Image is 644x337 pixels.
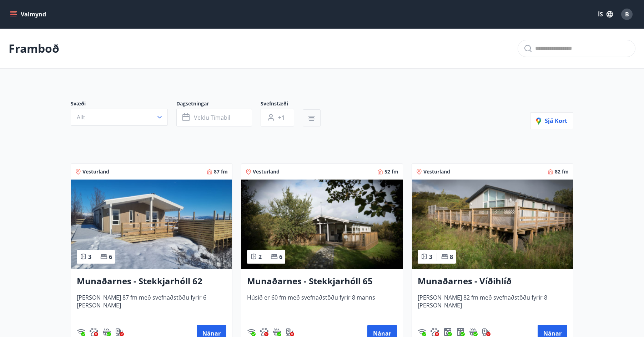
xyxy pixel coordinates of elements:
[77,275,226,288] h3: Munaðarnes - Stekkjarhóll 62
[286,328,294,336] div: Hleðslustöð fyrir rafbíla
[261,100,303,109] span: Svefnstæði
[286,328,294,336] img: nH7E6Gw2rvWFb8XaSdRp44dhkQaj4PJkOoRYItBQ.svg
[594,8,617,21] button: ÍS
[618,6,635,23] button: B
[450,253,453,261] span: 8
[279,253,282,261] span: 6
[429,253,432,261] span: 3
[194,114,230,121] span: Veldu tímabil
[482,328,490,336] img: nH7E6Gw2rvWFb8XaSdRp44dhkQaj4PJkOoRYItBQ.svg
[555,168,569,175] span: 82 fm
[469,328,478,336] div: Heitur pottur
[412,180,573,269] img: Paella dish
[261,109,294,126] button: +1
[115,328,124,336] div: Hleðslustöð fyrir rafbíla
[443,328,452,336] div: Þvottavél
[241,180,402,269] img: Paella dish
[176,100,261,109] span: Dagsetningar
[115,328,124,336] img: nH7E6Gw2rvWFb8XaSdRp44dhkQaj4PJkOoRYItBQ.svg
[90,328,98,336] img: pxcaIm5dSOV3FS4whs1soiYWTwFQvksT25a9J10C.svg
[247,328,256,336] img: HJRyFFsYp6qjeUYhR4dAD8CaCEsnIFYZ05miwXoh.svg
[77,294,226,317] span: [PERSON_NAME] 87 fm með svefnaðstöðu fyrir 6 [PERSON_NAME]
[77,113,85,121] span: Allt
[418,275,567,288] h3: Munaðarnes - Víðihlíð
[278,114,285,121] span: +1
[418,294,567,317] span: [PERSON_NAME] 82 fm með svefnaðstöðu fyrir 8 [PERSON_NAME]
[418,328,426,336] div: Þráðlaust net
[530,112,573,129] button: Sjá kort
[423,168,450,175] span: Vesturland
[109,253,112,261] span: 6
[456,328,465,336] img: hddCLTAnxqFUMr1fxmbGG8zWilo2syolR0f9UjPn.svg
[456,328,465,336] div: Þurrkari
[258,253,262,261] span: 2
[88,253,91,261] span: 3
[247,328,256,336] div: Þráðlaust net
[431,328,439,336] div: Gæludýr
[9,8,49,21] button: menu
[71,180,232,269] img: Paella dish
[90,328,98,336] div: Gæludýr
[82,168,109,175] span: Vesturland
[102,328,111,336] img: h89QDIuHlAdpqTriuIvuEWkTH976fOgBEOOeu1mi.svg
[214,168,228,175] span: 87 fm
[9,41,59,56] p: Framboð
[71,109,168,126] button: Allt
[625,10,629,18] span: B
[273,328,281,336] div: Heitur pottur
[260,328,268,336] img: pxcaIm5dSOV3FS4whs1soiYWTwFQvksT25a9J10C.svg
[247,275,397,288] h3: Munaðarnes - Stekkjarhóll 65
[418,328,426,336] img: HJRyFFsYp6qjeUYhR4dAD8CaCEsnIFYZ05miwXoh.svg
[384,168,398,175] span: 52 fm
[77,328,85,336] img: HJRyFFsYp6qjeUYhR4dAD8CaCEsnIFYZ05miwXoh.svg
[443,328,452,336] img: Dl16BY4EX9PAW649lg1C3oBuIaAsR6QVDQBO2cTm.svg
[536,117,567,125] span: Sjá kort
[273,328,281,336] img: h89QDIuHlAdpqTriuIvuEWkTH976fOgBEOOeu1mi.svg
[77,328,85,336] div: Þráðlaust net
[71,100,176,109] span: Svæði
[176,109,252,126] button: Veldu tímabil
[469,328,478,336] img: h89QDIuHlAdpqTriuIvuEWkTH976fOgBEOOeu1mi.svg
[482,328,490,336] div: Hleðslustöð fyrir rafbíla
[253,168,280,175] span: Vesturland
[247,294,397,317] span: Húsið er 60 fm með svefnaðstöðu fyrir 8 manns
[260,328,268,336] div: Gæludýr
[431,328,439,336] img: pxcaIm5dSOV3FS4whs1soiYWTwFQvksT25a9J10C.svg
[102,328,111,336] div: Heitur pottur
